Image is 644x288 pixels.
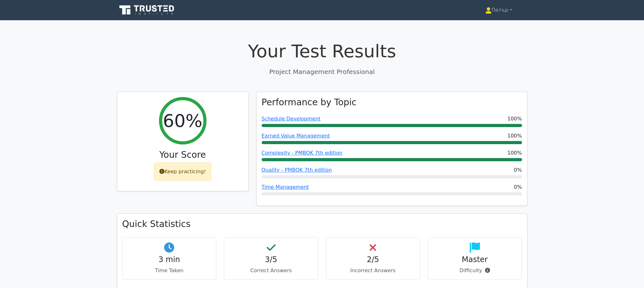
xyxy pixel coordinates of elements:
[122,150,243,160] h3: Your Score
[514,166,522,174] span: 0%
[507,115,522,123] span: 100%
[331,255,415,264] h4: 2/5
[262,184,309,190] a: Time Management
[128,255,211,264] h4: 3 min
[262,133,330,139] a: Earned Value Management
[122,219,522,230] h3: Quick Statistics
[163,110,202,131] h2: 60%
[470,4,527,16] a: Петър
[507,149,522,157] span: 100%
[117,67,527,77] p: Project Management Professional
[117,40,527,62] h1: Your Test Results
[229,267,313,274] p: Correct Answers
[229,255,313,264] h4: 3/5
[514,183,522,191] span: 0%
[331,267,415,274] p: Incorrect Answers
[262,167,332,173] a: Quality - PMBOK 7th edition
[433,267,517,274] p: Difficulty
[507,132,522,140] span: 100%
[262,97,357,108] h3: Performance by Topic
[262,116,321,122] a: Schedule Development
[262,150,342,156] a: Complexity - PMBOK 7th edition
[128,267,211,274] p: Time Taken
[154,162,211,181] div: Keep practicing!
[433,255,517,264] h4: Master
